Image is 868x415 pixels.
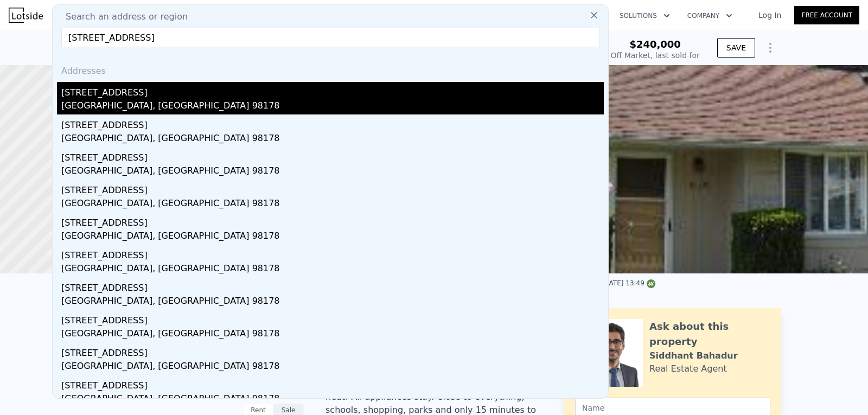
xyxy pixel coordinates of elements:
[649,319,770,349] div: Ask about this property
[61,132,604,147] div: [GEOGRAPHIC_DATA], [GEOGRAPHIC_DATA] 98178
[61,295,604,310] div: [GEOGRAPHIC_DATA], [GEOGRAPHIC_DATA] 98178
[794,6,859,24] a: Free Account
[61,197,604,212] div: [GEOGRAPHIC_DATA], [GEOGRAPHIC_DATA] 98178
[649,362,727,375] div: Real Estate Agent
[611,6,679,25] button: Solutions
[745,10,794,21] a: Log In
[61,342,604,360] div: [STREET_ADDRESS]
[61,114,604,132] div: [STREET_ADDRESS]
[679,6,741,25] button: Company
[759,37,781,59] button: Show Options
[61,147,604,164] div: [STREET_ADDRESS]
[61,360,604,375] div: [GEOGRAPHIC_DATA], [GEOGRAPHIC_DATA] 98178
[649,349,738,362] div: Siddhant Bahadur
[611,50,700,61] div: Off Market, last sold for
[629,39,681,50] span: $240,000
[57,56,604,82] div: Addresses
[61,245,604,262] div: [STREET_ADDRESS]
[61,327,604,342] div: [GEOGRAPHIC_DATA], [GEOGRAPHIC_DATA] 98178
[57,10,188,23] span: Search an address or region
[647,279,655,288] img: NWMLS Logo
[61,28,599,47] input: Enter an address, city, region, neighborhood or zip code
[61,277,604,295] div: [STREET_ADDRESS]
[717,38,755,58] button: SAVE
[61,392,604,407] div: [GEOGRAPHIC_DATA], [GEOGRAPHIC_DATA] 98178
[61,164,604,180] div: [GEOGRAPHIC_DATA], [GEOGRAPHIC_DATA] 98178
[9,8,43,23] img: Lotside
[61,262,604,277] div: [GEOGRAPHIC_DATA], [GEOGRAPHIC_DATA] 98178
[61,310,604,327] div: [STREET_ADDRESS]
[61,375,604,392] div: [STREET_ADDRESS]
[61,180,604,197] div: [STREET_ADDRESS]
[61,229,604,245] div: [GEOGRAPHIC_DATA], [GEOGRAPHIC_DATA] 98178
[61,82,604,99] div: [STREET_ADDRESS]
[61,212,604,229] div: [STREET_ADDRESS]
[61,99,604,114] div: [GEOGRAPHIC_DATA], [GEOGRAPHIC_DATA] 98178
